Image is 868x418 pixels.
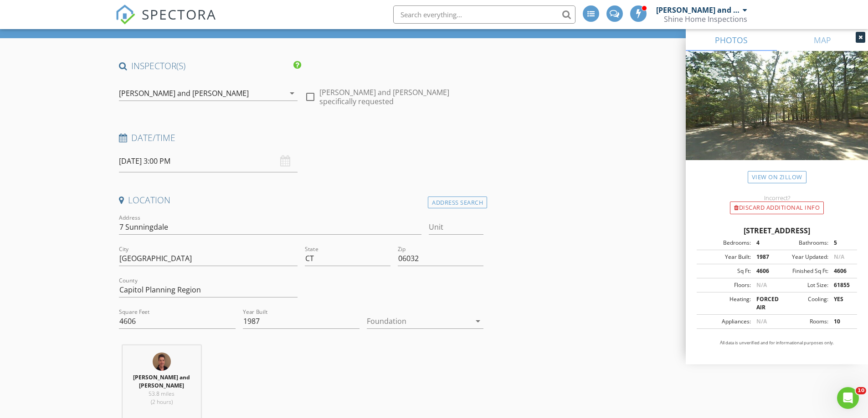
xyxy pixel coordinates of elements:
i: arrow_drop_down [473,316,483,327]
div: Lot Size: [777,281,828,289]
div: FORCED AIR [751,295,777,312]
img: The Best Home Inspection Software - Spectora [115,5,135,25]
h4: INSPECTOR(S) [119,60,301,72]
input: Select date [119,150,298,172]
a: MAP [777,29,868,51]
input: Search everything... [393,5,575,24]
span: N/A [834,253,844,261]
div: 61855 [828,281,854,289]
div: Floors: [699,281,751,289]
div: Bedrooms: [699,239,751,247]
div: 4606 [828,267,854,275]
a: View on Zillow [748,171,806,183]
span: 53.8 miles [149,390,175,398]
span: (2 hours) [151,398,173,406]
div: 4606 [751,267,777,275]
div: [PERSON_NAME] and [PERSON_NAME] [119,89,249,97]
label: [PERSON_NAME] and [PERSON_NAME] specifically requested [319,88,483,106]
div: 5 [828,239,854,247]
img: img_7295.jpg [153,353,171,371]
div: Discard Additional info [730,201,824,214]
img: streetview [686,51,868,182]
div: 1987 [751,253,777,261]
div: Appliances: [699,317,751,326]
span: SPECTORA [142,5,216,24]
i: arrow_drop_down [287,88,298,99]
div: 4 [751,239,777,247]
h4: Location [119,194,484,206]
div: Shine Home Inspections [664,15,747,24]
a: PHOTOS [686,29,777,51]
div: [PERSON_NAME] and [PERSON_NAME] [656,5,740,15]
div: [STREET_ADDRESS] [697,225,857,236]
span: N/A [756,317,767,325]
strong: [PERSON_NAME] and [PERSON_NAME] [133,373,190,389]
div: Year Built: [699,253,751,261]
div: YES [828,295,854,312]
div: Cooling: [777,295,828,312]
h4: Date/Time [119,132,484,144]
iframe: Intercom live chat [837,387,859,409]
span: N/A [756,281,767,289]
div: Finished Sq Ft: [777,267,828,275]
div: Address Search [428,196,487,209]
div: Sq Ft: [699,267,751,275]
div: Bathrooms: [777,239,828,247]
span: 10 [856,387,866,394]
div: 10 [828,317,854,326]
div: Heating: [699,295,751,312]
div: Year Updated: [777,253,828,261]
a: SPECTORA [115,12,216,31]
div: Incorrect? [686,194,868,201]
p: All data is unverified and for informational purposes only. [697,340,857,346]
div: Rooms: [777,317,828,326]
